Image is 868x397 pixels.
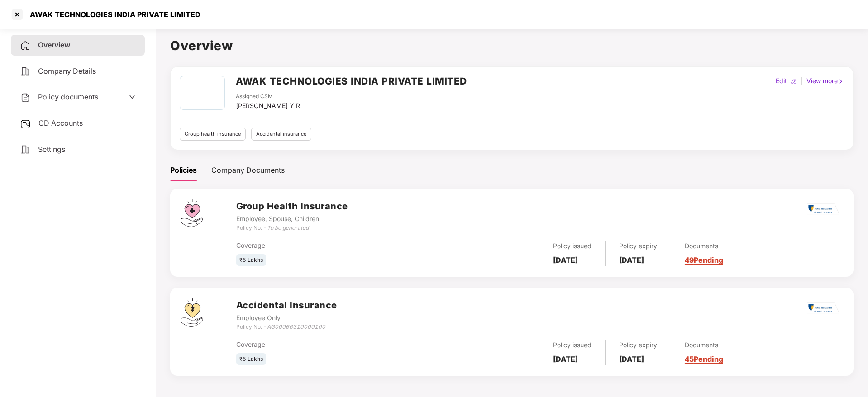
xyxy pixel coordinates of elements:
div: [PERSON_NAME] Y R [236,101,300,111]
div: Coverage [236,241,439,250]
b: [DATE] [553,255,578,265]
div: | [799,76,805,86]
img: svg+xml;base64,PHN2ZyB4bWxucz0iaHR0cDovL3d3dy53My5vcmcvMjAwMC9zdmciIHdpZHRoPSIyNCIgaGVpZ2h0PSIyNC... [20,66,31,77]
b: [DATE] [619,354,644,364]
img: svg+xml;base64,PHN2ZyB4bWxucz0iaHR0cDovL3d3dy53My5vcmcvMjAwMC9zdmciIHdpZHRoPSIyNCIgaGVpZ2h0PSIyNC... [20,40,31,51]
div: AWAK TECHNOLOGIES INDIA PRIVATE LIMITED [24,10,200,19]
div: Policy No. - [236,323,337,331]
div: Group health insurance [180,128,246,141]
span: CD Accounts [38,118,83,128]
img: editIcon [791,78,797,85]
div: ₹5 Lakhs [236,353,266,365]
div: Documents [685,241,723,251]
img: svg+xml;base64,PHN2ZyB4bWxucz0iaHR0cDovL3d3dy53My5vcmcvMjAwMC9zdmciIHdpZHRoPSIyNCIgaGVpZ2h0PSIyNC... [20,92,31,103]
div: Policy expiry [619,241,657,251]
img: svg+xml;base64,PHN2ZyB4bWxucz0iaHR0cDovL3d3dy53My5vcmcvMjAwMC9zdmciIHdpZHRoPSI0Ny43MTQiIGhlaWdodD... [181,199,203,227]
div: Coverage [236,340,439,350]
span: Overview [38,40,70,49]
span: down [129,93,136,100]
h1: Overview [170,36,854,56]
div: Policies [170,165,197,176]
div: Employee Only [236,313,337,323]
img: svg+xml;base64,PHN2ZyB4bWxucz0iaHR0cDovL3d3dy53My5vcmcvMjAwMC9zdmciIHdpZHRoPSI0OS4zMjEiIGhlaWdodD... [181,298,203,327]
div: Policy No. - [236,224,348,232]
a: 49 Pending [685,255,723,265]
b: [DATE] [553,354,578,364]
i: To be generated [267,224,309,231]
span: Policy documents [38,92,98,101]
img: svg+xml;base64,PHN2ZyB3aWR0aD0iMjUiIGhlaWdodD0iMjQiIHZpZXdCb3g9IjAgMCAyNSAyNCIgZmlsbD0ibm9uZSIgeG... [20,118,31,129]
a: 45 Pending [685,354,723,364]
div: Edit [774,76,789,86]
i: AG00066310000100 [267,323,325,330]
div: Policy issued [553,340,591,350]
div: Employee, Spouse, Children [236,214,348,224]
img: svg+xml;base64,PHN2ZyB4bWxucz0iaHR0cDovL3d3dy53My5vcmcvMjAwMC9zdmciIHdpZHRoPSIyNCIgaGVpZ2h0PSIyNC... [20,144,31,155]
span: Settings [38,145,65,154]
span: Company Details [38,66,96,76]
div: Documents [685,340,723,350]
div: View more [805,76,846,86]
div: Company Documents [211,165,285,176]
div: Accidental insurance [251,128,311,141]
img: rsi.png [807,203,839,215]
div: Assigned CSM [236,92,300,101]
b: [DATE] [619,255,644,265]
div: ₹5 Lakhs [236,254,266,266]
h3: Group Health Insurance [236,199,348,213]
div: Policy issued [553,241,591,251]
div: Policy expiry [619,340,657,350]
img: rightIcon [838,78,844,85]
img: rsi.png [807,302,839,314]
h2: AWAK TECHNOLOGIES INDIA PRIVATE LIMITED [236,74,467,89]
h3: Accidental Insurance [236,298,337,312]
